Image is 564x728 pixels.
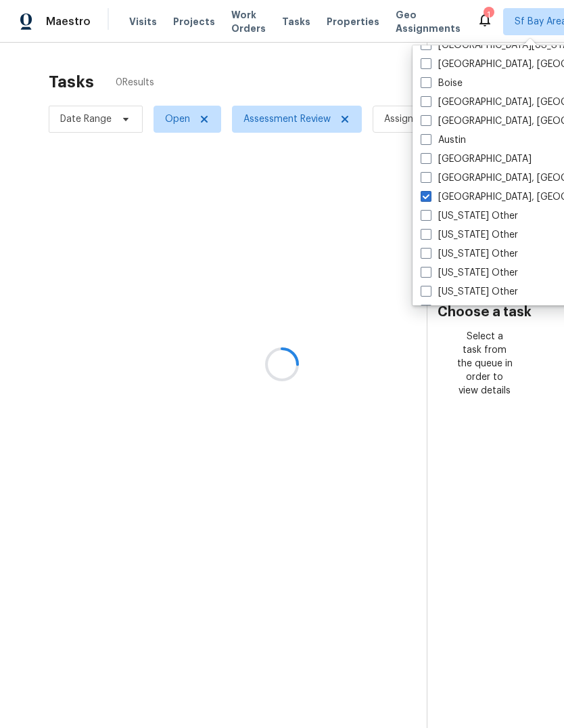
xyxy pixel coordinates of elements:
[421,133,466,147] label: Austin
[484,8,493,22] div: 1
[421,209,518,223] label: [US_STATE] Other
[421,228,518,242] label: [US_STATE] Other
[421,285,518,299] label: [US_STATE] Other
[421,266,518,280] label: [US_STATE] Other
[421,152,532,166] label: [GEOGRAPHIC_DATA]
[421,77,463,90] label: Boise
[421,247,518,261] label: [US_STATE] Other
